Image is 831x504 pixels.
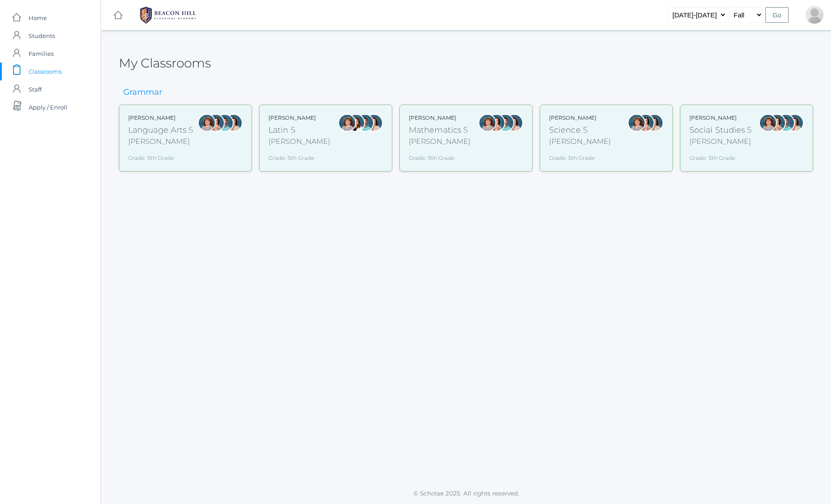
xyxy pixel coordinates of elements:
[768,114,786,132] div: Rebecca Salazar
[689,114,752,122] div: [PERSON_NAME]
[269,114,330,122] div: [PERSON_NAME]
[806,6,823,24] div: Bobby Langin
[128,151,193,162] div: Grade: 5th Grade
[338,114,356,132] div: Sarah Bence
[128,114,193,122] div: [PERSON_NAME]
[689,124,752,136] div: Social Studies 5
[29,63,62,80] span: Classrooms
[29,27,55,45] span: Students
[365,114,383,132] div: Cari Burke
[628,114,646,132] div: Sarah Bence
[29,45,54,63] span: Families
[134,4,201,26] img: BHCALogos-05-308ed15e86a5a0abce9b8dd61676a3503ac9727e845dece92d48e8588c001991.png
[128,136,193,147] div: [PERSON_NAME]
[409,124,470,136] div: Mathematics 5
[689,136,752,147] div: [PERSON_NAME]
[29,80,42,98] span: Staff
[496,114,514,132] div: Westen Taylor
[549,124,611,136] div: Science 5
[786,114,804,132] div: Cari Burke
[478,114,496,132] div: Sarah Bence
[119,88,167,97] h3: Grammar
[269,151,330,162] div: Grade: 5th Grade
[101,489,831,498] p: © Scholae 2025. All rights reserved.
[637,114,655,132] div: Rebecca Salazar
[198,114,216,132] div: Sarah Bence
[765,7,789,23] input: Go
[487,114,505,132] div: Rebecca Salazar
[119,56,211,70] h2: My Classrooms
[759,114,777,132] div: Sarah Bence
[207,114,225,132] div: Rebecca Salazar
[549,151,611,162] div: Grade: 5th Grade
[777,114,795,132] div: Westen Taylor
[356,114,374,132] div: Westen Taylor
[646,114,663,132] div: Cari Burke
[128,124,193,136] div: Language Arts 5
[409,114,470,122] div: [PERSON_NAME]
[409,136,470,147] div: [PERSON_NAME]
[409,151,470,162] div: Grade: 5th Grade
[269,124,330,136] div: Latin 5
[29,98,67,116] span: Apply / Enroll
[269,136,330,147] div: [PERSON_NAME]
[549,136,611,147] div: [PERSON_NAME]
[505,114,523,132] div: Cari Burke
[549,114,611,122] div: [PERSON_NAME]
[216,114,234,132] div: Westen Taylor
[689,151,752,162] div: Grade: 5th Grade
[29,9,47,27] span: Home
[225,114,243,132] div: Cari Burke
[347,114,365,132] div: Teresa Deutsch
